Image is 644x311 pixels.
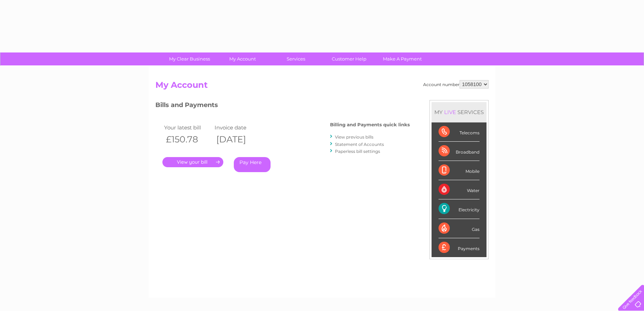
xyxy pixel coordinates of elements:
[213,132,263,147] th: [DATE]
[162,123,213,132] td: Your latest bill
[155,100,410,112] h3: Bills and Payments
[423,80,489,89] div: Account number
[439,142,479,161] div: Broadband
[234,157,271,172] a: Pay Here
[330,122,410,127] h4: Billing and Payments quick links
[161,52,218,65] a: My Clear Business
[162,132,213,147] th: £150.78
[335,134,373,140] a: View previous bills
[439,122,479,142] div: Telecoms
[267,52,325,65] a: Services
[335,142,384,147] a: Statement of Accounts
[439,219,479,238] div: Gas
[432,102,486,122] div: MY SERVICES
[214,52,272,65] a: My Account
[213,123,263,132] td: Invoice date
[439,199,479,219] div: Electricity
[439,180,479,199] div: Water
[155,80,489,93] h2: My Account
[443,109,457,115] div: LIVE
[335,149,380,154] a: Paperless bill settings
[439,238,479,257] div: Payments
[439,161,479,180] div: Mobile
[373,52,431,65] a: Make A Payment
[320,52,378,65] a: Customer Help
[162,157,223,167] a: .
